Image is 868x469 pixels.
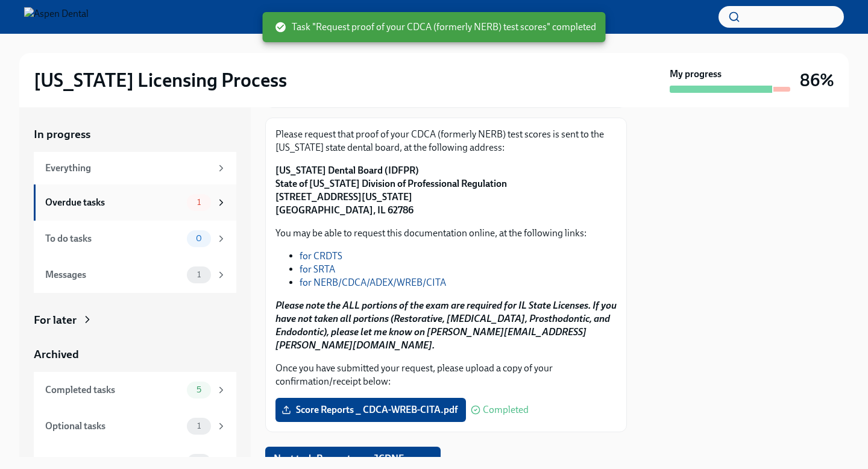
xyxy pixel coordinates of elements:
[284,404,458,416] span: Score Reports _ CDCA-WREB-CITA.pdf
[275,128,617,154] p: Please request that proof of your CDCA (formerly NERB) test scores is sent to the [US_STATE] stat...
[275,227,617,240] p: You may be able to request this documentation online, at the following links:
[670,68,722,81] strong: My progress
[190,198,208,207] span: 1
[45,383,182,397] div: Completed tasks
[34,221,236,257] a: To do tasks0
[34,312,236,328] a: For later
[274,453,432,465] span: Next task : Request your JCDNE scores
[34,152,236,184] a: Everything
[45,232,182,245] div: To do tasks
[34,372,236,408] a: Completed tasks5
[275,362,617,388] p: Once you have submitted your request, please upload a copy of your confirmation/receipt below:
[275,165,507,216] strong: [US_STATE] Dental Board (IDFPR) State of [US_STATE] Division of Professional Regulation [STREET_A...
[483,405,529,415] span: Completed
[189,234,209,243] span: 0
[45,456,182,469] div: Messages
[275,20,596,34] span: Task "Request proof of your CDCA (formerly NERB) test scores" completed
[34,68,287,92] h2: [US_STATE] Licensing Process
[800,69,834,91] h3: 86%
[45,420,182,433] div: Optional tasks
[190,270,208,279] span: 1
[24,7,89,27] img: Aspen Dental
[34,127,236,142] a: In progress
[189,385,209,394] span: 5
[34,408,236,444] a: Optional tasks1
[300,250,342,262] a: for CRDTS
[190,421,208,430] span: 1
[34,347,236,362] a: Archived
[34,257,236,293] a: Messages1
[45,162,211,175] div: Everything
[275,398,466,422] label: Score Reports _ CDCA-WREB-CITA.pdf
[300,263,335,275] a: for SRTA
[34,184,236,221] a: Overdue tasks1
[34,312,77,328] div: For later
[45,268,182,282] div: Messages
[300,277,446,288] a: for NERB/CDCA/ADEX/WREB/CITA
[45,196,182,209] div: Overdue tasks
[275,300,617,351] strong: Please note the ALL portions of the exam are required for IL State Licenses. If you have not take...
